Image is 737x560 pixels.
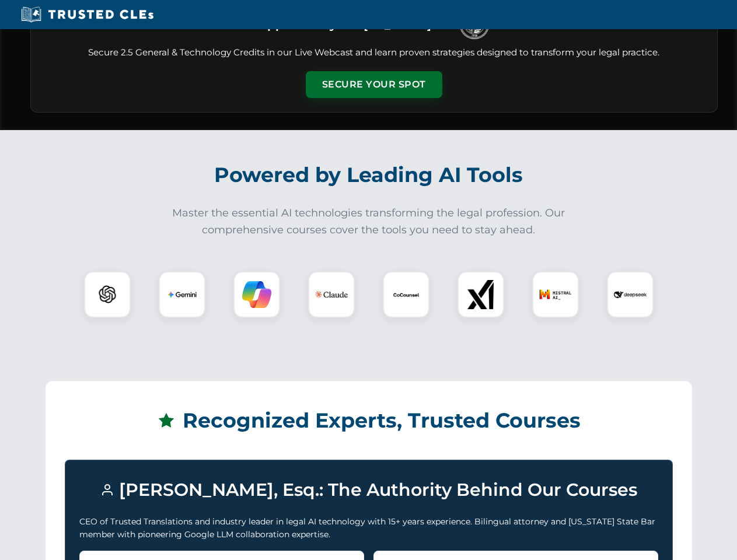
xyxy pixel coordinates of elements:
[46,155,692,195] h2: Powered by Leading AI Tools
[45,46,703,60] p: Secure 2.5 General & Technology Credits in our Live Webcast and learn proven strategies designed ...
[383,271,429,318] div: CoCounsel
[242,280,271,309] img: Copilot Logo
[90,278,124,311] img: ChatGPT Logo
[539,278,572,311] img: Mistral AI Logo
[466,280,495,309] img: xAI Logo
[65,400,673,441] h2: Recognized Experts, Trusted Courses
[532,271,579,318] div: Mistral AI
[79,515,658,541] p: CEO of Trusted Translations and industry leader in legal AI technology with 15+ years experience....
[233,271,280,318] div: Copilot
[607,271,654,318] div: DeepSeek
[315,278,348,311] img: Claude Logo
[165,205,573,239] p: Master the essential AI technologies transforming the legal profession. Our comprehensive courses...
[308,271,355,318] div: Claude
[84,271,131,318] div: ChatGPT
[392,280,421,309] img: CoCounsel Logo
[79,474,658,506] h3: [PERSON_NAME], Esq.: The Authority Behind Our Courses
[18,6,157,23] img: Trusted CLEs
[159,271,205,318] div: Gemini
[614,278,647,311] img: DeepSeek Logo
[457,271,504,318] div: xAI
[306,71,442,98] button: Secure Your Spot
[167,280,197,309] img: Gemini Logo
